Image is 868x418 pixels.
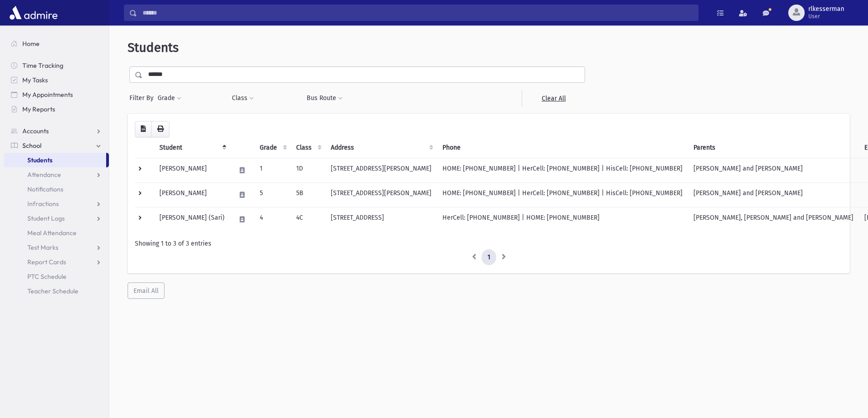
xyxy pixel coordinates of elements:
td: HerCell: [PHONE_NUMBER] | HOME: [PHONE_NUMBER] [437,207,688,232]
a: Clear All [522,90,585,106]
button: Class [231,90,254,106]
a: Student Logs [4,211,109,226]
a: Teacher Schedule [4,284,109,298]
th: Class: activate to sort column ascending [291,137,325,158]
a: Attendance [4,167,109,182]
td: [PERSON_NAME] [154,182,230,207]
span: Infractions [27,200,59,208]
a: Meal Attendance [4,226,109,240]
span: Test Marks [27,243,58,252]
td: HOME: [PHONE_NUMBER] | HerCell: [PHONE_NUMBER] | HisCell: [PHONE_NUMBER] [437,158,688,182]
span: rlkesserman [808,5,844,13]
td: [PERSON_NAME] (Sari) [154,207,230,232]
span: My Tasks [22,76,48,84]
span: Filter By [129,93,157,103]
span: Report Cards [27,258,66,266]
td: 4C [291,207,325,232]
td: [PERSON_NAME] and [PERSON_NAME] [688,182,859,207]
div: Showing 1 to 3 of 3 entries [135,239,842,248]
a: Accounts [4,124,109,138]
a: My Tasks [4,73,109,87]
span: Time Tracking [22,61,63,70]
button: CSV [135,121,152,137]
span: My Appointments [22,91,73,99]
td: 1 [254,158,291,182]
span: Teacher Schedule [27,287,78,295]
a: 1 [482,249,496,266]
th: Address: activate to sort column ascending [325,137,437,158]
a: Notifications [4,182,109,196]
span: Accounts [22,127,49,135]
a: Infractions [4,196,109,211]
td: [PERSON_NAME] [154,158,230,182]
a: Home [4,36,109,51]
img: AdmirePro [7,4,60,22]
span: User [808,13,844,20]
th: Grade: activate to sort column ascending [254,137,291,158]
td: [STREET_ADDRESS] [325,207,437,232]
td: [PERSON_NAME], [PERSON_NAME] and [PERSON_NAME] [688,207,859,232]
a: My Reports [4,102,109,116]
a: School [4,138,109,153]
span: Notifications [27,185,63,193]
a: Test Marks [4,240,109,255]
a: My Appointments [4,87,109,102]
span: Meal Attendance [27,229,77,237]
a: Time Tracking [4,58,109,73]
td: 5B [291,182,325,207]
th: Student: activate to sort column descending [154,137,230,158]
td: 1D [291,158,325,182]
th: Parents [688,137,859,158]
a: Students [4,153,106,167]
td: [STREET_ADDRESS][PERSON_NAME] [325,158,437,182]
td: HOME: [PHONE_NUMBER] | HerCell: [PHONE_NUMBER] | HisCell: [PHONE_NUMBER] [437,182,688,207]
input: Search [137,5,698,21]
span: My Reports [22,105,55,113]
span: Attendance [27,171,61,179]
td: 4 [254,207,291,232]
span: Students [128,40,179,55]
span: Students [27,156,52,164]
td: [PERSON_NAME] and [PERSON_NAME] [688,158,859,182]
button: Bus Route [306,90,343,106]
span: Student Logs [27,214,65,222]
button: Email All [128,282,164,299]
td: [STREET_ADDRESS][PERSON_NAME] [325,182,437,207]
td: 5 [254,182,291,207]
button: Print [151,121,169,137]
span: Home [22,40,40,48]
a: Report Cards [4,255,109,269]
span: PTC Schedule [27,272,67,281]
span: School [22,141,41,150]
a: PTC Schedule [4,269,109,284]
button: Grade [157,90,182,106]
th: Phone [437,137,688,158]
